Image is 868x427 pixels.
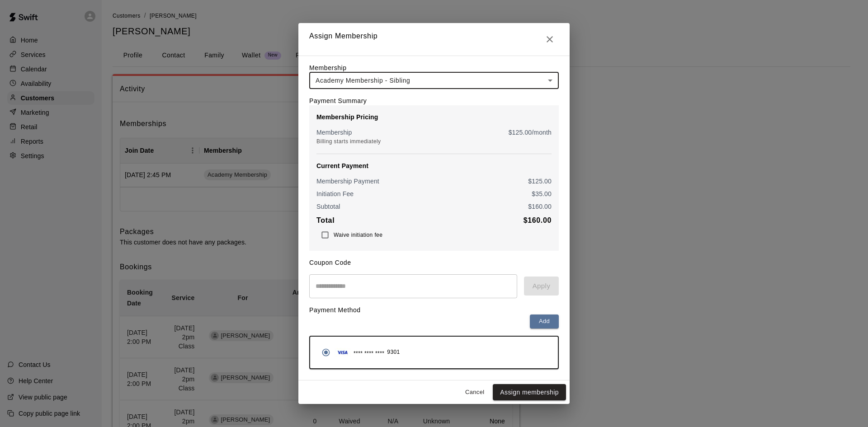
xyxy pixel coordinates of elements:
[530,314,559,328] button: Add
[528,202,552,211] p: $ 160.00
[493,384,566,401] button: Assign membership
[316,161,552,170] p: Current Payment
[509,128,552,137] p: $ 125.00 /month
[334,232,382,238] span: Waive initiation fee
[309,259,351,266] label: Coupon Code
[528,177,552,186] p: $ 125.00
[316,189,354,198] p: Initiation Fee
[316,128,352,137] p: Membership
[541,30,559,48] button: Close
[298,23,570,56] h2: Assign Membership
[316,138,381,145] span: Billing starts immediately
[316,202,340,211] p: Subtotal
[316,177,379,186] p: Membership Payment
[309,97,367,104] label: Payment Summary
[316,113,552,122] p: Membership Pricing
[335,348,351,357] img: Credit card brand logo
[309,64,347,71] label: Membership
[316,216,335,224] b: Total
[309,306,361,314] label: Payment Method
[524,216,552,224] b: $ 160.00
[309,72,559,89] div: Academy Membership - Sibling
[460,385,489,399] button: Cancel
[532,189,552,198] p: $ 35.00
[387,348,400,357] span: 9301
